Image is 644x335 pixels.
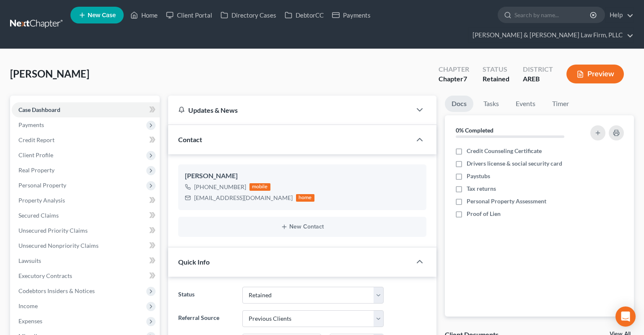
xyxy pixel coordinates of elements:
[467,159,562,168] span: Drivers license & social security card
[126,8,162,23] a: Home
[12,238,160,253] a: Unsecured Nonpriority Claims
[18,166,55,174] span: Real Property
[12,132,160,148] a: Credit Report
[194,194,293,202] div: [EMAIL_ADDRESS][DOMAIN_NAME]
[467,184,496,193] span: Tax returns
[545,96,576,112] a: Timer
[178,135,202,143] span: Contact
[178,106,401,114] div: Updates & News
[18,242,99,249] span: Unsecured Nonpriority Claims
[467,197,546,205] span: Personal Property Assessment
[185,171,420,181] div: [PERSON_NAME]
[12,223,160,238] a: Unsecured Priority Claims
[216,8,280,23] a: Directory Cases
[12,193,160,208] a: Property Analysis
[280,8,328,23] a: DebtorCC
[12,208,160,223] a: Secured Claims
[185,223,420,230] button: New Contact
[523,74,553,84] div: AREB
[439,65,469,74] div: Chapter
[18,272,72,279] span: Executory Contracts
[10,68,89,80] span: [PERSON_NAME]
[18,151,53,158] span: Client Profile
[509,96,542,112] a: Events
[467,147,542,155] span: Credit Counseling Certificate
[296,194,314,202] div: home
[566,65,624,83] button: Preview
[605,8,634,23] a: Help
[467,210,501,218] span: Proof of Lien
[483,74,509,84] div: Retained
[178,258,210,266] span: Quick Info
[615,306,636,327] div: Open Intercom Messenger
[463,75,467,83] span: 7
[18,136,55,143] span: Credit Report
[162,8,216,23] a: Client Portal
[174,310,238,327] label: Referral Source
[468,28,634,43] a: [PERSON_NAME] & [PERSON_NAME] Law Firm, PLLC
[445,96,473,112] a: Docs
[483,65,509,74] div: Status
[18,302,38,309] span: Income
[18,106,60,113] span: Case Dashboard
[249,183,270,191] div: mobile
[18,121,44,128] span: Payments
[328,8,375,23] a: Payments
[88,12,116,18] span: New Case
[18,257,41,264] span: Lawsuits
[18,317,42,325] span: Expenses
[18,227,88,234] span: Unsecured Priority Claims
[514,7,591,23] input: Search by name...
[12,268,160,283] a: Executory Contracts
[18,212,59,219] span: Secured Claims
[174,287,238,304] label: Status
[194,183,246,191] div: [PHONE_NUMBER]
[477,96,506,112] a: Tasks
[18,287,95,294] span: Codebtors Insiders & Notices
[12,102,160,117] a: Case Dashboard
[12,253,160,268] a: Lawsuits
[18,197,65,204] span: Property Analysis
[439,74,469,84] div: Chapter
[456,127,493,134] strong: 0% Completed
[523,65,553,74] div: District
[18,182,66,189] span: Personal Property
[467,172,490,180] span: Paystubs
